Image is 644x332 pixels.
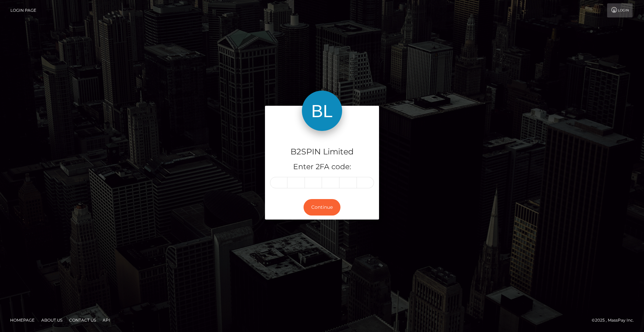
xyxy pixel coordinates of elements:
h5: Enter 2FA code: [270,162,374,172]
a: Login Page [10,3,36,17]
a: Homepage [7,315,37,325]
a: Login [607,3,633,17]
h4: B2SPIN Limited [270,146,374,158]
a: API [100,315,113,325]
a: Contact Us [66,315,99,325]
div: © 2025 , MassPay Inc. [592,317,639,324]
a: About Us [39,315,65,325]
img: B2SPIN Limited [302,91,342,131]
button: Continue [304,199,340,216]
